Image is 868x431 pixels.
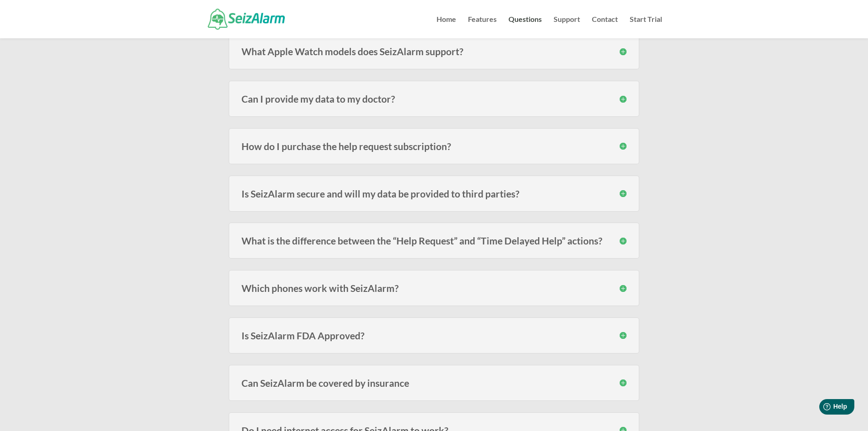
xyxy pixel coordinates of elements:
iframe: Help widget launcher [787,395,858,421]
a: Start Trial [630,16,662,38]
a: Features [468,16,497,38]
h3: Which phones work with SeizAlarm? [241,283,627,293]
h3: How do I purchase the help request subscription? [241,141,627,151]
a: Support [554,16,580,38]
h3: Can SeizAlarm be covered by insurance [241,378,627,388]
h3: Can I provide my data to my doctor? [241,94,627,104]
a: Contact [592,16,618,38]
a: Home [437,16,456,38]
h3: What is the difference between the “Help Request” and “Time Delayed Help” actions? [241,236,627,245]
a: Questions [508,16,542,38]
h3: Is SeizAlarm secure and will my data be provided to third parties? [241,189,627,198]
h3: What Apple Watch models does SeizAlarm support? [241,47,627,56]
h3: Is SeizAlarm FDA Approved? [241,331,627,340]
img: SeizAlarm [208,9,285,29]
